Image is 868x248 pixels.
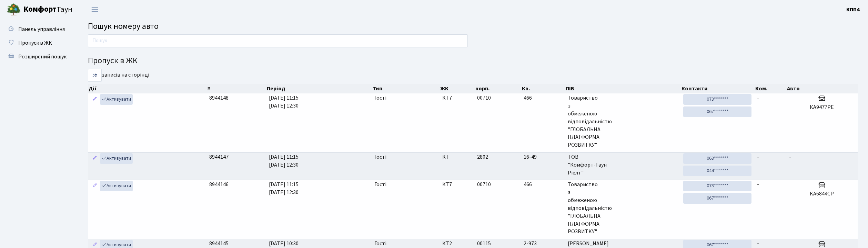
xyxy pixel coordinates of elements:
span: - [757,181,759,188]
a: КПП4 [846,5,860,14]
a: Активувати [100,94,133,105]
span: - [789,153,791,161]
select: записів на сторінці [88,69,102,82]
a: Активувати [100,153,133,164]
button: Переключити навігацію [86,4,103,15]
h5: КА6844СР [789,191,855,197]
span: Гості [374,94,386,102]
span: 466 [524,181,562,189]
span: Гості [374,240,386,248]
img: logo.png [7,3,21,16]
span: 8944146 [209,181,229,188]
b: КПП4 [846,6,860,13]
th: # [206,84,266,93]
span: Розширений пошук [18,53,67,60]
th: Період [266,84,372,93]
span: Товариство з обмеженою відповідальністю "ГЛОБАЛЬНА ПЛАТФОРМА РОЗВИТКУ" [568,94,678,149]
th: Дії [88,84,206,93]
label: записів на сторінці [88,69,149,82]
th: Ком. [755,84,786,93]
th: Тип [372,84,440,93]
span: КТ2 [442,240,472,248]
a: Розширений пошук [3,50,72,64]
span: Пошук номеру авто [88,20,159,32]
th: Кв. [521,84,565,93]
a: Панель управління [3,22,72,36]
span: 16-49 [524,153,562,161]
span: Гості [374,181,386,189]
a: Редагувати [91,94,99,105]
span: 00115 [477,240,491,247]
span: КТ [442,153,472,161]
span: ТОВ "Комфорт-Таун Ріелт" [568,153,678,177]
b: Комфорт [23,4,57,15]
span: 00710 [477,94,491,102]
a: Редагувати [91,153,99,164]
span: [DATE] 11:15 [DATE] 12:30 [269,181,299,196]
a: Пропуск в ЖК [3,36,72,50]
span: [DATE] 11:15 [DATE] 12:30 [269,94,299,110]
th: Авто [786,84,858,93]
span: Пропуск в ЖК [18,39,52,47]
th: корп. [475,84,521,93]
span: - [757,94,759,102]
h5: КА9477РЕ [789,104,855,111]
span: [DATE] 11:15 [DATE] 12:30 [269,153,299,169]
h4: Пропуск в ЖК [88,56,858,66]
th: Контакти [681,84,755,93]
span: 8944145 [209,240,229,247]
span: - [757,153,759,161]
span: 2-973 [524,240,562,248]
a: Редагувати [91,181,99,191]
span: 8944147 [209,153,229,161]
span: Товариство з обмеженою відповідальністю "ГЛОБАЛЬНА ПЛАТФОРМА РОЗВИТКУ" [568,181,678,236]
span: Таун [23,4,72,15]
span: 2802 [477,153,488,161]
span: КТ7 [442,94,472,102]
span: КТ7 [442,181,472,189]
span: Гості [374,153,386,161]
span: - [757,240,759,247]
span: 00710 [477,181,491,188]
input: Пошук [88,34,468,47]
span: 8944148 [209,94,229,102]
span: Панель управління [18,25,65,33]
th: ЖК [440,84,474,93]
th: ПІБ [565,84,680,93]
span: 466 [524,94,562,102]
a: Активувати [100,181,133,191]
